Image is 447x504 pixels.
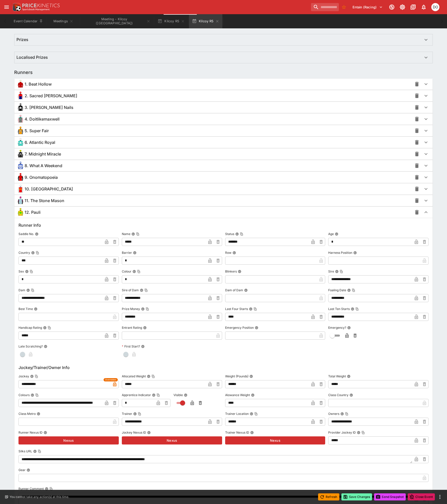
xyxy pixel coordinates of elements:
button: Copy To Clipboard [345,412,348,416]
button: Copy To Clipboard [138,412,141,416]
p: Trainer Nexus ID [225,430,249,435]
button: SexCopy To Clipboard [25,270,29,273]
button: Kilcoy R5 [189,14,222,28]
p: Entrant Rating [122,325,142,330]
button: Copy To Clipboard [137,270,141,273]
p: Class Country [328,393,348,397]
p: Colour [122,269,131,274]
img: super-fair_64x64.png [16,127,25,135]
p: Status [225,232,234,236]
img: PriceKinetics Logo [11,2,21,12]
button: Total Weight [347,375,351,378]
p: Visible [173,393,183,397]
button: Sire of DamCopy To Clipboard [140,288,143,292]
p: Allocated Weight [122,374,146,378]
img: sacred-ted_64x64.png [16,92,25,100]
button: Copy To Clipboard [35,393,39,397]
p: Sire [328,269,334,274]
button: Runner Nexus ID [44,431,47,434]
button: StatusCopy To Clipboard [235,232,239,236]
button: Copy To Clipboard [157,393,160,397]
span: 1. Beat Hollow [25,82,52,87]
h6: Jockey/Trainer/Owner Info [18,364,429,371]
p: Late Scratching? [18,344,43,348]
button: Copy To Clipboard [355,307,359,311]
button: Prize MoneyCopy To Clipboard [141,307,145,311]
button: Age [335,232,338,236]
button: Save Changes [341,493,372,500]
button: Blinkers [238,270,241,273]
img: what-a-weekend_64x64.png [16,162,25,170]
button: ColourCopy To Clipboard [132,270,136,273]
button: Handicap RatingCopy To Clipboard [43,326,47,329]
p: Trainer [122,412,132,416]
button: Apprentice IndicatorCopy To Clipboard [152,393,156,397]
span: 6. Atlantic Royal [25,140,55,145]
button: Row [232,251,236,255]
p: Blinkers [225,269,237,274]
p: Age [328,232,334,236]
img: beat-hollow_64x64.png [16,80,25,88]
button: Nexus [18,436,119,444]
img: PriceKinetics [22,4,60,7]
button: Copy To Clipboard [254,307,257,311]
span: 3. [PERSON_NAME] Nails [25,105,73,110]
p: Sire of Dam [122,288,139,292]
button: Meeting - Kilcoy (AUS) [81,14,153,28]
span: 8. What A Weekend [25,163,62,168]
button: Copy To Clipboard [36,251,39,255]
h6: Localised Prizes [16,55,48,60]
p: Saddle No. [18,232,34,236]
button: Copy To Clipboard [48,326,51,329]
button: No Bookmarks [340,3,348,11]
button: Copy To Clipboard [35,375,38,378]
p: Emergency? [328,325,346,330]
button: Copy To Clipboard [361,431,365,434]
span: 9. Onomatopoeia [25,175,58,180]
p: Silks URL [18,449,32,453]
button: Saddle No. [35,232,38,236]
button: ColoursCopy To Clipboard [31,393,34,397]
button: Entrant Rating [143,326,147,329]
button: Class Metro [37,412,40,416]
p: Apprentice Indicator [122,393,151,397]
button: Copy To Clipboard [30,270,33,273]
button: Copy To Clipboard [240,232,243,236]
button: Alowance Weight [251,393,255,397]
button: Silks URLCopy To Clipboard [33,450,37,453]
span: 10. [GEOGRAPHIC_DATA] [25,186,73,192]
p: Prize Money [122,307,140,311]
button: NameCopy To Clipboard [131,232,135,236]
button: Dam of Dam [244,288,248,292]
p: Last Four Starts [225,307,248,311]
button: Copy To Clipboard [136,232,140,236]
p: Emergency Position [225,325,254,330]
button: Last Ten StartsCopy To Clipboard [351,307,354,311]
p: Alowance Weight [225,393,250,397]
button: Event Calendar [11,14,46,28]
p: Provider Jockey ID [328,430,356,435]
span: 12. Pauli [25,210,41,215]
img: doitlikemaxwell_64x64.png [16,115,25,123]
button: Copy To Clipboard [49,487,53,491]
span: 4. Doitlikemaxwell [25,117,60,122]
p: Name [122,232,130,236]
button: Toggle light/dark mode [398,3,407,12]
p: Total Weight [328,374,346,378]
img: Sportsbook Management [22,8,50,11]
p: Last Ten Starts [328,307,350,311]
p: Jockey [18,374,29,378]
button: Notifications [419,3,428,12]
button: Emergency? [347,326,351,329]
input: search [311,3,339,11]
button: Copy To Clipboard [340,270,343,273]
button: Nexus [225,436,325,444]
button: Visible [184,393,187,397]
button: Copy To Clipboard [151,375,155,378]
p: Handicap Rating [18,325,42,330]
button: Copy To Clipboard [352,288,355,292]
button: Late Scratching? [44,345,47,348]
button: Kilcoy R5 [154,14,188,28]
p: Row [225,250,231,255]
button: Last Four StartsCopy To Clipboard [249,307,252,311]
